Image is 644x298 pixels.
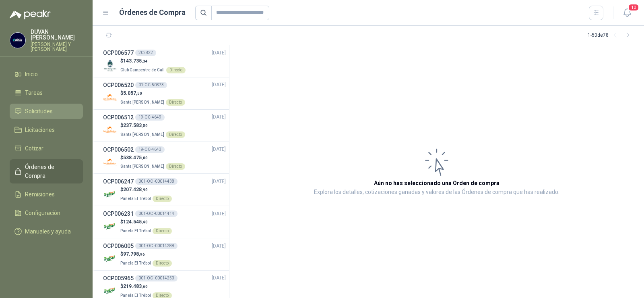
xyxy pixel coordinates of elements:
[142,284,148,289] span: ,60
[10,187,83,202] a: Remisiones
[31,42,83,52] p: [PERSON_NAME] Y [PERSON_NAME]
[123,219,148,225] span: 124.545
[25,190,55,199] span: Remisiones
[25,107,53,116] span: Solicitudes
[135,50,156,56] div: 202822
[123,90,142,96] span: 5.057
[123,187,148,192] span: 207.428
[153,196,172,202] div: Directo
[135,210,178,217] div: 001-OC -00014414
[588,29,634,42] div: 1 - 50 de 78
[212,274,226,282] span: [DATE]
[135,146,165,153] div: 19-OC-4643
[119,7,186,18] h1: Órdenes de Compra
[103,242,226,267] a: OCP006005001-OC -00014288[DATE] Company Logo$97.798,96Panela El TrébolDirecto
[212,113,226,121] span: [DATE]
[25,227,71,236] span: Manuales y ayuda
[123,155,148,160] span: 538.475
[212,49,226,57] span: [DATE]
[120,68,165,72] span: Club Campestre de Cali
[120,100,164,104] span: Santa [PERSON_NAME]
[120,293,151,298] span: Panela El Trébol
[103,48,226,74] a: OCP006577202822[DATE] Company Logo$143.735,34Club Campestre de CaliDirecto
[103,48,134,57] h3: OCP006577
[10,10,51,19] img: Logo peakr
[10,104,83,119] a: Solicitudes
[123,283,148,289] span: 219.483
[142,59,148,63] span: ,34
[103,177,134,186] h3: OCP006247
[120,122,185,129] p: $
[103,209,134,218] h3: OCP006231
[120,250,172,258] p: $
[103,91,117,105] img: Company Logo
[103,145,226,171] a: OCP00650219-OC-4643[DATE] Company Logo$538.475,00Santa [PERSON_NAME]Directo
[103,252,117,266] img: Company Logo
[142,220,148,224] span: ,40
[135,82,167,88] div: 01-OC-50373
[25,125,55,134] span: Licitaciones
[314,188,559,197] p: Explora los detalles, cotizaciones ganadas y valores de las Órdenes de compra que has realizado.
[103,81,134,90] h3: OCP006520
[103,219,117,233] img: Company Logo
[135,114,165,121] div: 19-OC-4649
[103,284,117,298] img: Company Logo
[166,163,185,170] div: Directo
[120,132,164,137] span: Santa [PERSON_NAME]
[25,208,60,217] span: Configuración
[212,242,226,250] span: [DATE]
[25,70,38,79] span: Inicio
[620,6,634,20] button: 10
[103,177,226,202] a: OCP006247001-OC -00014438[DATE] Company Logo$207.428,90Panela El TrébolDirecto
[123,58,148,64] span: 143.735
[10,224,83,239] a: Manuales y ayuda
[103,274,134,283] h3: OCP005965
[142,156,148,160] span: ,00
[103,123,117,137] img: Company Logo
[212,178,226,185] span: [DATE]
[10,33,25,48] img: Company Logo
[212,81,226,89] span: [DATE]
[103,187,117,201] img: Company Logo
[103,242,134,250] h3: OCP006005
[10,159,83,183] a: Órdenes de Compra
[25,163,75,180] span: Órdenes de Compra
[103,81,226,106] a: OCP00652001-OC-50373[DATE] Company Logo$5.057,50Santa [PERSON_NAME]Directo
[212,210,226,218] span: [DATE]
[103,113,134,122] h3: OCP006512
[120,90,185,97] p: $
[153,228,172,234] div: Directo
[136,91,142,96] span: ,50
[153,260,172,267] div: Directo
[10,122,83,138] a: Licitaciones
[135,178,178,185] div: 001-OC -00014438
[139,252,145,256] span: ,96
[120,283,172,290] p: $
[123,123,148,128] span: 237.583
[25,144,43,153] span: Cotizar
[120,218,172,226] p: $
[103,209,226,235] a: OCP006231001-OC -00014414[DATE] Company Logo$124.545,40Panela El TrébolDirecto
[142,188,148,192] span: ,90
[123,251,145,257] span: 97.798
[10,85,83,100] a: Tareas
[103,58,117,73] img: Company Logo
[120,164,164,169] span: Santa [PERSON_NAME]
[31,29,83,40] p: DUVAN [PERSON_NAME]
[120,186,172,194] p: $
[25,88,43,97] span: Tareas
[103,145,134,154] h3: OCP006502
[120,196,151,201] span: Panela El Trébol
[142,123,148,128] span: ,50
[135,243,178,249] div: 001-OC -00014288
[10,141,83,156] a: Cotizar
[135,275,178,281] div: 001-OC -00014253
[10,67,83,82] a: Inicio
[120,154,185,162] p: $
[166,67,186,73] div: Directo
[374,179,500,188] h3: Aún no has seleccionado una Orden de compra
[120,229,151,233] span: Panela El Trébol
[166,99,185,106] div: Directo
[103,113,226,138] a: OCP00651219-OC-4649[DATE] Company Logo$237.583,50Santa [PERSON_NAME]Directo
[166,131,185,138] div: Directo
